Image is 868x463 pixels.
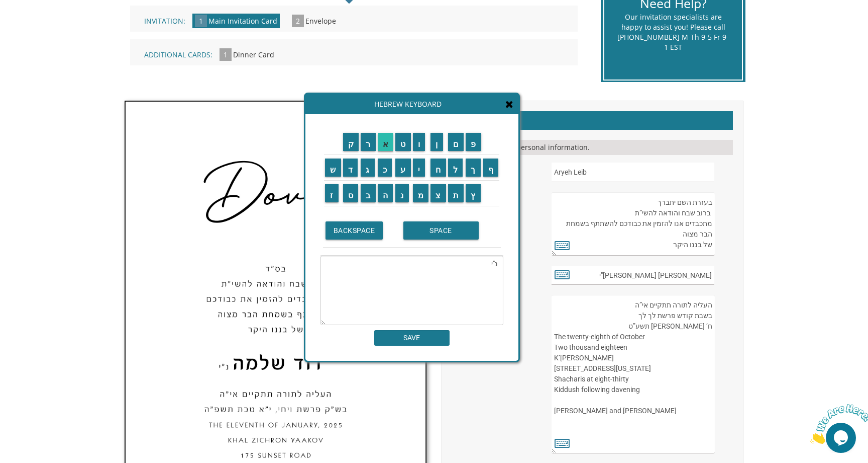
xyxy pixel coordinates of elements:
input: מ [413,184,429,202]
div: Our invitation specialists are happy to assist you! Please call [PHONE_NUMBER] M-Th 9-5 Fr 9-1 EST [617,12,729,52]
input: BACKSPACE [325,221,383,240]
textarea: העליה לתורה תתקיים אי”ה בשבת קודש פרשת לך לך ח’ [PERSON_NAME] תשע”ט The twenty-eighth of October ... [552,295,715,453]
input: ו [413,133,425,151]
img: Chat attention grabber [4,4,66,44]
input: SPACE [403,221,479,240]
span: Main Invitation Card [208,16,277,26]
input: צ [430,184,446,202]
span: Additional Cards: [144,50,212,59]
input: ד [343,159,358,177]
input: כ [378,159,392,177]
input: ק [343,133,359,151]
input: א [378,133,394,151]
input: ן [430,133,443,151]
input: SAVE [374,330,450,346]
span: Envelope [305,16,336,26]
div: Hebrew Keyboard [305,94,518,114]
input: ל [448,159,463,177]
input: נ [395,184,409,202]
input: ת [448,184,464,202]
input: ף [483,159,499,177]
input: ח [430,159,446,177]
input: ג [361,159,375,177]
input: ה [378,184,393,202]
input: ס [343,184,359,202]
input: פ [466,133,481,151]
input: ש [325,159,341,177]
input: ט [395,133,411,151]
span: 1 [220,48,232,61]
input: ץ [466,184,481,202]
input: ם [448,133,464,151]
span: 2 [292,15,304,27]
input: ב [361,184,376,202]
input: ז [325,184,339,202]
input: ע [395,159,411,177]
textarea: בעזרת השם יתברך We would be honored to have you join us at the Seudas Bar Mitzvah of our dear son [552,192,715,256]
h2: Customizations [452,111,733,130]
input: ך [466,159,481,177]
span: Dinner Card [233,50,274,59]
span: 1 [195,15,207,27]
div: Please fill in your personal information. [452,140,733,155]
iframe: chat widget [806,400,868,448]
input: ר [361,133,376,151]
span: Invitation: [144,16,185,26]
input: י [413,159,425,177]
